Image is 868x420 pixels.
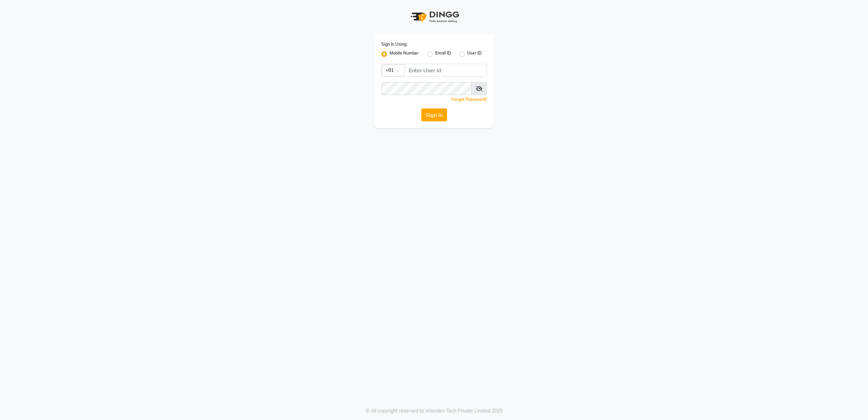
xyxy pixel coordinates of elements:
input: Username [404,64,487,77]
label: User ID [467,50,482,58]
a: Forgot Password? [452,97,487,102]
img: logo1.svg [407,7,461,27]
input: Username [381,82,472,95]
label: Email ID [435,50,451,58]
button: Sign In [421,108,447,121]
label: Mobile Number [390,50,419,58]
label: Sign In Using: [381,41,407,47]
